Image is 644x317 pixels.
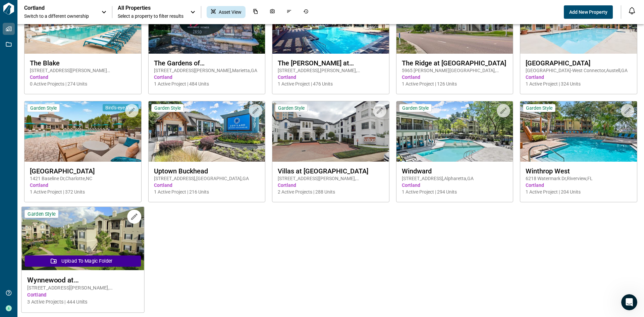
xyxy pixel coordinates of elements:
span: Garden Style [278,105,305,111]
span: [STREET_ADDRESS] , Alpharetta , GA [402,175,508,182]
span: 3 Active Projects | 444 Units [27,299,138,306]
span: The Ridge at [GEOGRAPHIC_DATA] [402,59,508,67]
div: Documents [249,6,262,18]
span: Switch to a different ownership [24,13,95,19]
span: Cortland [402,182,508,189]
span: [STREET_ADDRESS] , [PERSON_NAME] , [GEOGRAPHIC_DATA] [278,67,384,74]
span: [STREET_ADDRESS][PERSON_NAME] , Marietta , GA [154,67,260,74]
span: 1 Active Project | 294 Units [402,189,508,195]
img: property-asset [272,101,389,162]
span: Cortland [154,74,260,81]
span: Cortland [27,292,138,299]
span: 6218 Watermark Dr , Riverview , FL [526,175,632,182]
span: 1 Active Project | 476 Units [278,81,384,87]
span: Cortland [30,182,136,189]
span: All Properties [118,5,183,11]
span: 1 Active Project | 126 Units [402,81,508,87]
span: Cortland [278,182,384,189]
span: The Gardens of [GEOGRAPHIC_DATA][PERSON_NAME] [154,59,260,67]
span: 5965 [PERSON_NAME][GEOGRAPHIC_DATA] , [US_STATE][GEOGRAPHIC_DATA] , CO [402,67,508,74]
span: [GEOGRAPHIC_DATA] [526,59,632,67]
span: [STREET_ADDRESS][PERSON_NAME] , [GEOGRAPHIC_DATA] , [GEOGRAPHIC_DATA] [278,175,384,182]
span: [GEOGRAPHIC_DATA] [30,167,136,175]
img: property-asset [21,207,144,270]
button: Add New Property [564,5,613,19]
span: 1 Active Project | 216 Units [154,189,260,195]
span: [GEOGRAPHIC_DATA]-West Connector , Austell , GA [526,67,632,74]
p: Cortland [24,5,85,11]
span: Garden Style [154,105,181,111]
span: Garden Style [402,105,429,111]
div: Photos [266,6,279,18]
button: Open notification feed [627,5,637,16]
span: 1 Active Project | 204 Units [526,189,632,195]
span: [STREET_ADDRESS][PERSON_NAME][PERSON_NAME] , Kennesaw , GA [30,67,136,74]
span: [STREET_ADDRESS][PERSON_NAME] , [GEOGRAPHIC_DATA] , [GEOGRAPHIC_DATA] [27,284,138,292]
button: Upload to Magic Folder [25,255,141,267]
span: 1 Active Project | 324 Units [526,81,632,87]
span: Cortland [278,74,384,81]
span: Cortland [526,74,632,81]
span: Bird's-eye View [105,105,136,111]
span: Uptown Buckhead [154,167,260,175]
span: Select a property to filter results [118,13,183,19]
span: The Blake [30,59,136,67]
span: 1421 Baseline Dr , Charlotte , NC [30,175,136,182]
img: property-asset [396,101,513,162]
img: property-asset [24,101,141,162]
div: Asset View [207,6,246,18]
span: Asset View [219,9,241,15]
span: Villas at [GEOGRAPHIC_DATA] [278,167,384,175]
div: Issues & Info [282,6,296,18]
span: The [PERSON_NAME] at [GEOGRAPHIC_DATA] [278,59,384,67]
span: Add New Property [569,9,607,15]
span: 1 Active Project | 484 Units [154,81,260,87]
span: 0 Active Projects | 274 Units [30,81,136,87]
span: Garden Style [526,105,552,111]
span: Garden Style [28,211,55,217]
img: property-asset [149,101,265,162]
span: Cortland [30,74,136,81]
span: Cortland [154,182,260,189]
span: Wynnewood at [GEOGRAPHIC_DATA] [27,276,138,284]
span: Windward [402,167,508,175]
div: Job History [299,6,313,18]
span: 2 Active Projects | 288 Units [278,189,384,195]
iframe: Intercom live chat [621,294,637,310]
span: 1 Active Project | 372 Units [30,189,136,195]
span: Cortland [526,182,632,189]
span: Cortland [402,74,508,81]
img: property-asset [520,101,637,162]
span: [STREET_ADDRESS] , [GEOGRAPHIC_DATA] , GA [154,175,260,182]
span: Winthrop West [526,167,632,175]
span: Garden Style [30,105,57,111]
